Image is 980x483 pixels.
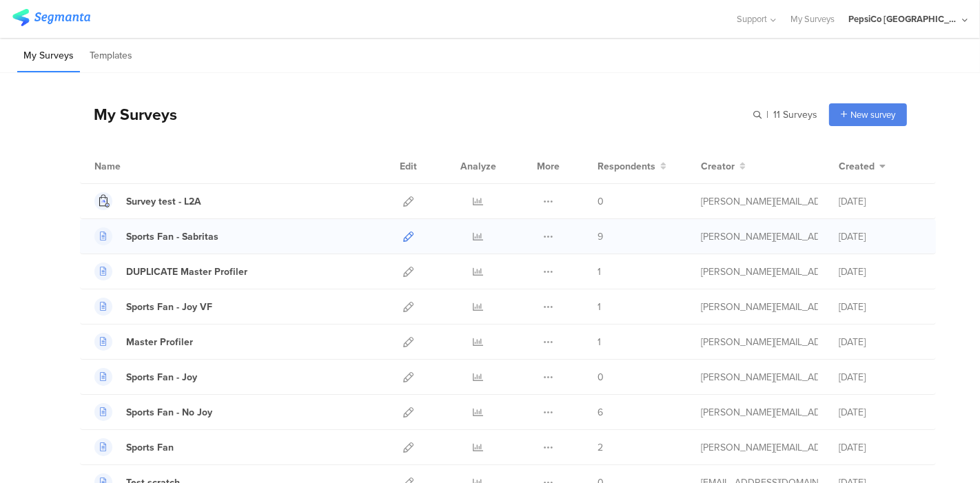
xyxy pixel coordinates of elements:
[598,335,601,349] span: 1
[598,194,604,209] span: 0
[839,265,921,279] div: [DATE]
[701,300,818,314] div: ana.munoz@pepsico.com
[773,107,817,122] span: 11 Surveys
[458,149,499,183] div: Analyze
[701,335,818,349] div: ana.munoz@pepsico.com
[839,300,921,314] div: [DATE]
[701,440,818,455] div: ana.munoz@pepsico.com
[94,403,212,421] a: Sports Fan - No Joy
[598,159,666,174] button: Respondents
[701,265,818,279] div: ana.munoz@pepsico.com
[839,370,921,384] div: [DATE]
[94,263,247,280] a: DUPLICATE Master Profiler
[126,335,193,349] div: Master Profiler
[126,229,218,244] div: Sports Fan - Sabritas
[764,107,770,122] span: |
[701,405,818,420] div: ana.munoz@pepsico.com
[126,370,197,384] div: Sports Fan - Joy
[701,229,818,244] div: ana.munoz@pepsico.com
[839,440,921,455] div: [DATE]
[126,265,247,279] div: DUPLICATE Master Profiler
[126,194,201,209] div: Survey test - L2A
[598,405,603,420] span: 6
[839,405,921,420] div: [DATE]
[701,159,735,174] span: Creator
[126,300,212,314] div: Sports Fan - Joy VF
[839,194,921,209] div: [DATE]
[126,405,212,420] div: Sports Fan - No Joy
[848,12,959,25] div: PepsiCo [GEOGRAPHIC_DATA]
[598,229,603,244] span: 9
[94,438,174,456] a: Sports Fan
[598,265,601,279] span: 1
[737,12,768,25] span: Support
[598,300,601,314] span: 1
[94,192,201,210] a: Survey test - L2A
[839,335,921,349] div: [DATE]
[94,298,212,316] a: Sports Fan - Joy VF
[394,149,423,183] div: Edit
[80,103,177,126] div: My Surveys
[94,159,177,174] div: Name
[701,194,818,209] div: vidal.santiesteban.contractor@pepsico.com
[701,370,818,384] div: ana.munoz@pepsico.com
[94,368,197,386] a: Sports Fan - Joy
[839,159,875,174] span: Created
[12,9,90,26] img: segmanta logo
[598,159,655,174] span: Respondents
[94,227,218,245] a: Sports Fan - Sabritas
[94,333,193,351] a: Master Profiler
[701,159,746,174] button: Creator
[839,159,886,174] button: Created
[598,370,604,384] span: 0
[17,40,80,72] li: My Surveys
[83,40,139,72] li: Templates
[850,108,895,121] span: New survey
[839,229,921,244] div: [DATE]
[598,440,603,455] span: 2
[126,440,174,455] div: Sports Fan
[533,149,563,183] div: More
